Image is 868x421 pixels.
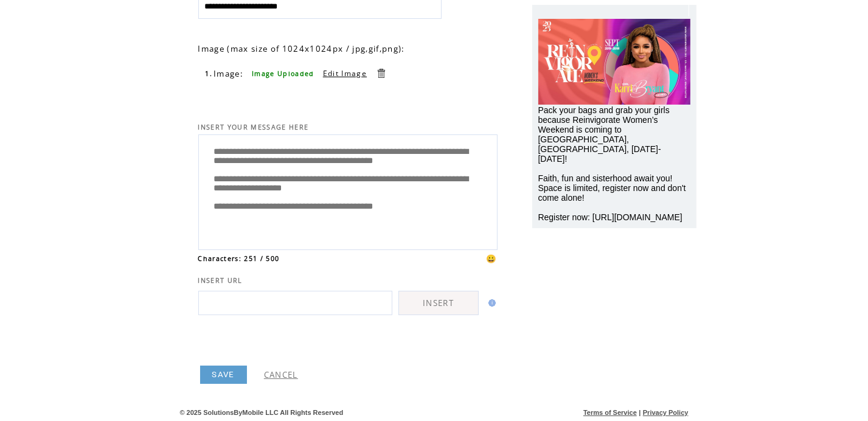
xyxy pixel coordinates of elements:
[198,123,309,131] span: INSERT YOUR MESSAGE HERE
[198,276,243,285] span: INSERT URL
[214,68,243,79] span: Image:
[639,409,641,416] span: |
[375,68,387,79] a: Delete this item
[643,409,689,416] a: Privacy Policy
[180,409,344,416] span: © 2025 SolutionsByMobile LLC All Rights Reserved
[200,366,247,384] a: SAVE
[198,43,405,54] span: Image (max size of 1024x1024px / jpg,gif,png):
[206,69,213,78] span: 1.
[538,105,686,222] span: Pack your bags and grab your girls because Reinvigorate Women’s Weekend is coming to [GEOGRAPHIC_...
[198,254,280,263] span: Characters: 251 / 500
[323,68,367,78] a: Edit Image
[398,291,479,315] a: INSERT
[583,409,637,416] a: Terms of Service
[485,299,496,307] img: help.gif
[264,369,298,380] a: CANCEL
[252,69,314,78] span: Image Uploaded
[486,253,497,264] span: 😀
